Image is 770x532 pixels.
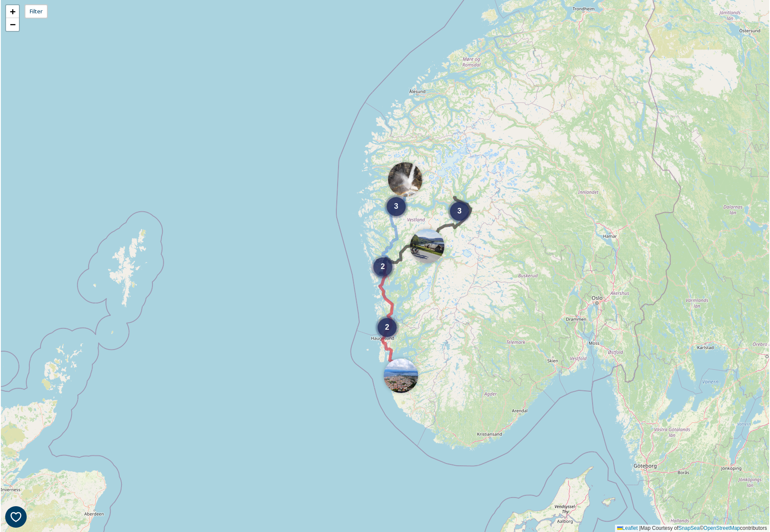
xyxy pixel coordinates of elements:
span: 3 [394,202,398,210]
span: − [10,19,16,30]
span: | [639,525,640,531]
div: 2 [378,318,397,337]
a: Leaflet [617,525,638,531]
span: 2 [381,262,385,271]
a: SnapSea [678,525,699,531]
a: Zoom in [6,5,19,18]
div: Map Courtesy of © contributors [615,525,769,532]
div: 2 [373,260,392,278]
a: Zoom out [6,18,19,31]
div: 3 [387,197,406,216]
a: OpenStreetMap [704,525,740,531]
span: + [10,6,16,17]
span: 2 [385,323,389,331]
div: Filter [25,4,48,19]
span: 3 [457,207,462,215]
div: 3 [450,202,469,221]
